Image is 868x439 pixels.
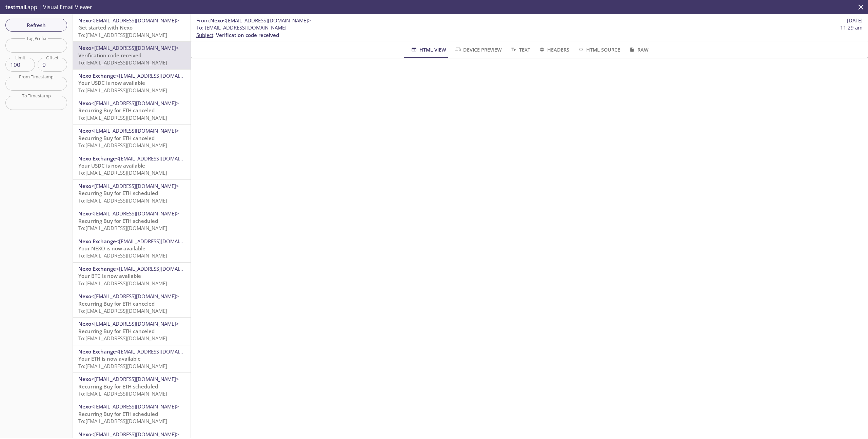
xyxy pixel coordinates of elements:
[91,210,179,217] span: <[EMAIL_ADDRESS][DOMAIN_NAME]>
[78,272,141,279] span: Your BTC is now available
[78,245,145,252] span: Your NEXO is now available
[78,252,167,259] span: To: [EMAIL_ADDRESS][DOMAIN_NAME]
[210,17,223,24] span: Nexo
[78,169,167,176] span: To: [EMAIL_ADDRESS][DOMAIN_NAME]
[91,403,179,410] span: <[EMAIL_ADDRESS][DOMAIN_NAME]>
[196,24,287,31] span: : [EMAIL_ADDRESS][DOMAIN_NAME]
[116,348,204,355] span: <[EMAIL_ADDRESS][DOMAIN_NAME]>
[78,162,145,169] span: Your USDC is now available
[91,127,179,134] span: <[EMAIL_ADDRESS][DOMAIN_NAME]>
[78,135,155,141] span: Recurring Buy for ETH canceled
[78,280,167,287] span: To: [EMAIL_ADDRESS][DOMAIN_NAME]
[78,403,91,410] span: Nexo
[91,100,179,107] span: <[EMAIL_ADDRESS][DOMAIN_NAME]>
[73,263,191,290] div: Nexo Exchange<[EMAIL_ADDRESS][DOMAIN_NAME]>Your BTC is now availableTo:[EMAIL_ADDRESS][DOMAIN_NAME]
[78,390,167,397] span: To: [EMAIL_ADDRESS][DOMAIN_NAME]
[78,127,91,134] span: Nexo
[78,183,91,189] span: Nexo
[78,431,91,438] span: Nexo
[91,17,179,24] span: <[EMAIL_ADDRESS][DOMAIN_NAME]>
[91,183,179,189] span: <[EMAIL_ADDRESS][DOMAIN_NAME]>
[73,373,191,400] div: Nexo<[EMAIL_ADDRESS][DOMAIN_NAME]>Recurring Buy for ETH scheduledTo:[EMAIL_ADDRESS][DOMAIN_NAME]
[73,152,191,179] div: Nexo Exchange<[EMAIL_ADDRESS][DOMAIN_NAME]>Your USDC is now availableTo:[EMAIL_ADDRESS][DOMAIN_NAME]
[78,355,141,362] span: Your ETH is now available
[73,125,191,152] div: Nexo<[EMAIL_ADDRESS][DOMAIN_NAME]>Recurring Buy for ETH canceledTo:[EMAIL_ADDRESS][DOMAIN_NAME]
[11,21,62,30] span: Refresh
[78,300,155,307] span: Recurring Buy for ETH canceled
[78,142,167,149] span: To: [EMAIL_ADDRESS][DOMAIN_NAME]
[78,411,158,417] span: Recurring Buy for ETH scheduled
[116,155,204,162] span: <[EMAIL_ADDRESS][DOMAIN_NAME]>
[78,328,155,335] span: Recurring Buy for ETH canceled
[78,52,141,59] span: Verification code received
[116,238,204,245] span: <[EMAIL_ADDRESS][DOMAIN_NAME]>
[78,225,167,231] span: To: [EMAIL_ADDRESS][DOMAIN_NAME]
[73,207,191,234] div: Nexo<[EMAIL_ADDRESS][DOMAIN_NAME]>Recurring Buy for ETH scheduledTo:[EMAIL_ADDRESS][DOMAIN_NAME]
[73,290,191,317] div: Nexo<[EMAIL_ADDRESS][DOMAIN_NAME]>Recurring Buy for ETH canceledTo:[EMAIL_ADDRESS][DOMAIN_NAME]
[91,44,179,51] span: <[EMAIL_ADDRESS][DOMAIN_NAME]>
[78,293,91,300] span: Nexo
[410,45,446,54] span: HTML View
[78,383,158,390] span: Recurring Buy for ETH scheduled
[78,217,158,224] span: Recurring Buy for ETH scheduled
[577,45,620,54] span: HTML Source
[78,418,167,424] span: To: [EMAIL_ADDRESS][DOMAIN_NAME]
[116,265,204,272] span: <[EMAIL_ADDRESS][DOMAIN_NAME]>
[91,431,179,438] span: <[EMAIL_ADDRESS][DOMAIN_NAME]>
[73,180,191,207] div: Nexo<[EMAIL_ADDRESS][DOMAIN_NAME]>Recurring Buy for ETH scheduledTo:[EMAIL_ADDRESS][DOMAIN_NAME]
[196,32,213,38] span: Subject
[78,17,91,24] span: Nexo
[510,45,530,54] span: Text
[538,45,569,54] span: Headers
[78,87,167,94] span: To: [EMAIL_ADDRESS][DOMAIN_NAME]
[840,24,863,31] span: 11:29 am
[73,235,191,262] div: Nexo Exchange<[EMAIL_ADDRESS][DOMAIN_NAME]>Your NEXO is now availableTo:[EMAIL_ADDRESS][DOMAIN_NAME]
[78,107,155,114] span: Recurring Buy for ETH canceled
[78,155,116,162] span: Nexo Exchange
[78,238,116,245] span: Nexo Exchange
[196,24,202,31] span: To
[78,363,167,369] span: To: [EMAIL_ADDRESS][DOMAIN_NAME]
[78,320,91,327] span: Nexo
[5,3,26,11] span: testmail
[847,17,863,24] span: [DATE]
[73,97,191,124] div: Nexo<[EMAIL_ADDRESS][DOMAIN_NAME]>Recurring Buy for ETH canceledTo:[EMAIL_ADDRESS][DOMAIN_NAME]
[78,210,91,217] span: Nexo
[78,190,158,196] span: Recurring Buy for ETH scheduled
[91,376,179,382] span: <[EMAIL_ADDRESS][DOMAIN_NAME]>
[73,42,191,69] div: Nexo<[EMAIL_ADDRESS][DOMAIN_NAME]>Verification code receivedTo:[EMAIL_ADDRESS][DOMAIN_NAME]
[196,17,311,24] span: :
[216,32,279,38] span: Verification code received
[78,59,167,66] span: To: [EMAIL_ADDRESS][DOMAIN_NAME]
[78,265,116,272] span: Nexo Exchange
[196,17,209,24] span: From
[78,114,167,121] span: To: [EMAIL_ADDRESS][DOMAIN_NAME]
[91,320,179,327] span: <[EMAIL_ADDRESS][DOMAIN_NAME]>
[73,400,191,427] div: Nexo<[EMAIL_ADDRESS][DOMAIN_NAME]>Recurring Buy for ETH scheduledTo:[EMAIL_ADDRESS][DOMAIN_NAME]
[5,19,67,32] button: Refresh
[78,307,167,314] span: To: [EMAIL_ADDRESS][DOMAIN_NAME]
[116,72,204,79] span: <[EMAIL_ADDRESS][DOMAIN_NAME]>
[78,32,167,38] span: To: [EMAIL_ADDRESS][DOMAIN_NAME]
[78,197,167,204] span: To: [EMAIL_ADDRESS][DOMAIN_NAME]
[73,318,191,345] div: Nexo<[EMAIL_ADDRESS][DOMAIN_NAME]>Recurring Buy for ETH canceledTo:[EMAIL_ADDRESS][DOMAIN_NAME]
[196,24,863,39] p: :
[78,44,91,51] span: Nexo
[628,45,648,54] span: Raw
[78,72,116,79] span: Nexo Exchange
[78,335,167,342] span: To: [EMAIL_ADDRESS][DOMAIN_NAME]
[223,17,311,24] span: <[EMAIL_ADDRESS][DOMAIN_NAME]>
[78,100,91,107] span: Nexo
[73,345,191,373] div: Nexo Exchange<[EMAIL_ADDRESS][DOMAIN_NAME]>Your ETH is now availableTo:[EMAIL_ADDRESS][DOMAIN_NAME]
[78,348,116,355] span: Nexo Exchange
[78,376,91,382] span: Nexo
[91,293,179,300] span: <[EMAIL_ADDRESS][DOMAIN_NAME]>
[78,79,145,86] span: Your USDC is now available
[78,24,133,31] span: Get started with Nexo
[73,70,191,97] div: Nexo Exchange<[EMAIL_ADDRESS][DOMAIN_NAME]>Your USDC is now availableTo:[EMAIL_ADDRESS][DOMAIN_NAME]
[73,14,191,41] div: Nexo<[EMAIL_ADDRESS][DOMAIN_NAME]>Get started with NexoTo:[EMAIL_ADDRESS][DOMAIN_NAME]
[454,45,502,54] span: Device Preview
